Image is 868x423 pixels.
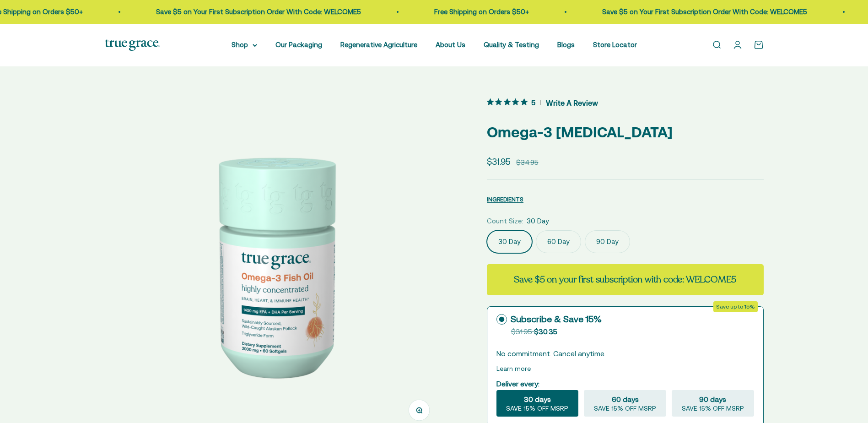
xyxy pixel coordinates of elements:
[602,6,807,17] p: Save $5 on Your First Subscription Order With Code: WELCOME5
[436,41,465,49] a: About Us
[487,96,598,109] button: 5 out 5 stars rating in total 16 reviews. Jump to reviews.
[434,8,529,16] a: Free Shipping on Orders $50+
[487,120,764,144] p: Omega-3 [MEDICAL_DATA]
[546,96,598,109] span: Write A Review
[487,155,511,168] sale-price: $31.95
[487,216,523,227] legend: Count Size:
[487,196,523,203] span: INGREDIENTS
[484,41,539,49] a: Quality & Testing
[527,216,549,227] span: 30 Day
[340,41,417,49] a: Regenerative Agriculture
[516,157,539,168] compare-at-price: $34.95
[557,41,575,49] a: Blogs
[593,41,637,49] a: Store Locator
[531,97,535,107] span: 5
[232,39,257,50] summary: Shop
[487,194,523,205] button: INGREDIENTS
[514,273,736,286] strong: Save $5 on your first subscription with code: WELCOME5
[275,41,322,49] a: Our Packaging
[156,6,361,17] p: Save $5 on Your First Subscription Order With Code: WELCOME5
